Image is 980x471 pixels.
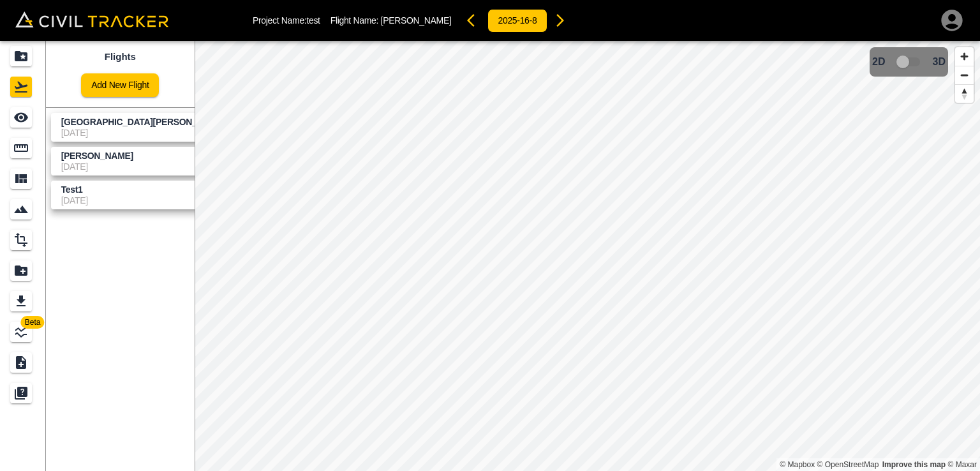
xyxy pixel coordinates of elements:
button: Zoom in [955,47,974,66]
canvas: Map [195,41,980,471]
button: Reset bearing to north [955,84,974,103]
button: 2025-16-8 [487,9,548,33]
span: 3D [933,56,946,68]
a: Maxar [947,460,977,469]
span: 3D model not uploaded yet [891,50,928,74]
button: Zoom out [955,66,974,84]
a: OpenStreetMap [817,460,879,469]
span: 2D [872,56,885,68]
span: [PERSON_NAME] [381,15,452,26]
img: Civil Tracker [15,11,168,27]
p: Project Name: test [253,15,320,26]
p: Flight Name: [330,15,452,26]
a: Map feedback [882,460,946,469]
a: Mapbox [780,460,815,469]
